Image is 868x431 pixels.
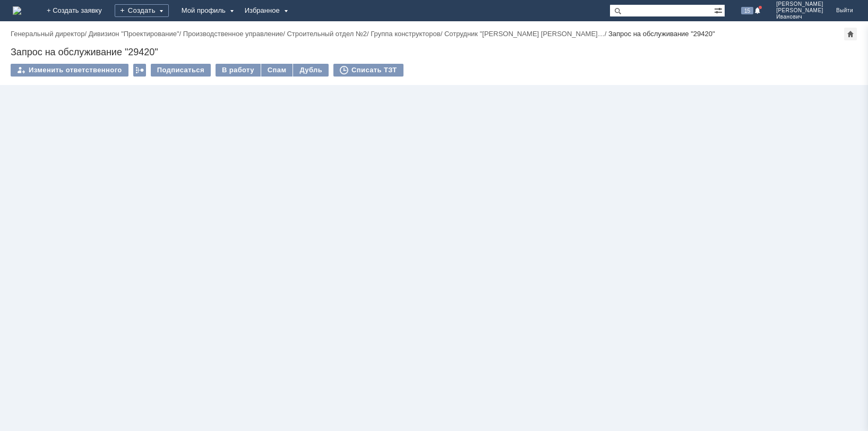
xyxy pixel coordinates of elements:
[776,7,823,14] span: [PERSON_NAME]
[844,28,857,40] div: Сделать домашней страницей
[11,30,89,38] div: /
[776,1,823,7] span: [PERSON_NAME]
[13,6,21,15] img: logo
[444,30,605,38] a: Сотрудник "[PERSON_NAME] [PERSON_NAME]…
[371,30,444,38] div: /
[89,30,179,38] a: Дивизион "Проектирование"
[133,64,146,77] div: Работа с массовостью
[287,30,367,38] a: Строительный отдел №2
[444,30,608,38] div: /
[115,4,169,17] div: Создать
[11,47,857,57] div: Запрос на обслуживание "29420"
[13,6,21,15] a: Перейти на домашнюю страницу
[776,14,823,20] span: Иванович
[183,30,287,38] div: /
[741,7,753,14] span: 15
[287,30,371,38] div: /
[11,30,84,38] a: Генеральный директор
[714,5,725,15] span: Расширенный поиск
[183,30,283,38] a: Производственное управление
[608,30,715,38] div: Запрос на обслуживание "29420"
[89,30,183,38] div: /
[371,30,440,38] a: Группа конструкторов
